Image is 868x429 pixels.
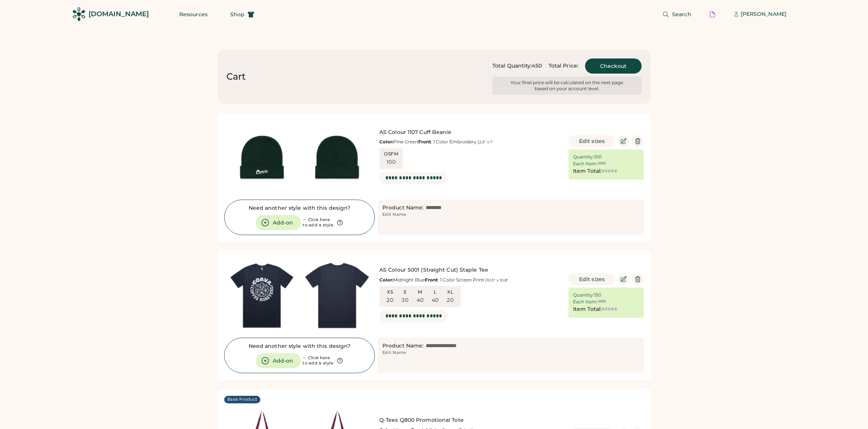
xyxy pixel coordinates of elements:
div: Need another style with this design? [249,205,351,212]
img: Rendered Logo - Screens [72,8,86,21]
button: Edit Product [617,135,630,147]
div: 450 [532,62,541,70]
div: S [399,289,411,295]
strong: Front [418,139,431,145]
div: Total Price: [549,62,578,70]
img: generate-image [300,120,375,195]
button: Delete [632,273,644,285]
div: 40 [417,297,424,304]
button: Checkout [585,58,642,74]
img: generate-image [224,120,300,195]
div: Cart [226,71,246,83]
div: 150 [594,292,601,298]
div: Edit Name [382,350,406,356]
div: ← Click here to add a style [303,355,333,366]
div: Each Item: [573,161,598,167]
div: AS Colour 5001 (Straight Cut) Staple Tee [379,266,562,274]
div: Total Quantity: [492,62,532,70]
button: Search [653,7,700,22]
button: Delete [632,135,644,147]
div: [PERSON_NAME] [741,11,787,18]
div: Product Name: [382,342,423,350]
button: Shop [221,7,263,22]
div: Midnight Blue : 1 Color Screen Print | [379,277,562,283]
div: AS Colour 1107 Cuff Beanie [379,129,562,136]
button: Add-on [256,353,301,368]
strong: Color: [379,139,393,145]
span: Shop [230,12,245,17]
img: generate-image [224,258,300,333]
button: Add-on [256,215,301,230]
div: 100 [387,158,396,166]
button: Edit sizes [568,273,615,285]
div: Edit Name [382,212,406,218]
div: ← Click here to add a style [303,217,333,228]
div: 30 [402,297,408,304]
div: M [414,289,426,295]
div: XL [444,289,456,295]
div: Product Name: [382,204,423,212]
div: L [429,289,441,295]
button: Resources [170,7,217,22]
font: 10.5" x 10.8" [487,278,508,283]
div: 20 [387,297,393,304]
div: Your final price will be calculated on the next page based on your account level. [509,80,625,92]
div: Base Product [227,397,257,403]
span: Search [672,12,691,17]
strong: Front [425,277,438,283]
strong: Color: [379,277,393,283]
div: Pine Green : 1 Color Embroidery | [379,139,562,145]
button: Edit Product [617,273,630,285]
div: 100 [594,154,602,160]
div: 40 [432,297,439,304]
div: Quantity: [573,292,594,298]
div: Each Item: [573,299,598,305]
div: Quantity: [573,154,594,160]
font: 2.3" x 1" [479,140,493,145]
div: OSFM [384,151,398,157]
div: Item Total: [573,306,602,313]
div: 20 [447,297,454,304]
div: XS [384,289,396,295]
div: Q-Tees Q800 Promotional Tote [379,417,562,424]
div: Item Total: [573,168,602,175]
div: Need another style with this design? [249,343,351,350]
button: Edit sizes [568,135,615,147]
div: [DOMAIN_NAME] [89,9,149,19]
img: generate-image [300,258,375,333]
